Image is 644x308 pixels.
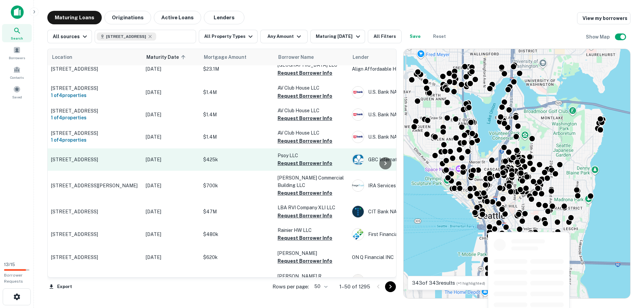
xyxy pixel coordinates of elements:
p: $620k [203,254,271,261]
p: [DATE] [146,231,196,238]
p: [DATE] [146,111,196,118]
a: Saved [2,83,32,101]
button: Request Borrower Info [278,114,332,122]
button: Request Borrower Info [278,234,332,242]
button: Reset [429,30,450,43]
button: Lenders [204,11,244,24]
p: Psoy LLC [278,152,345,159]
p: [DATE] [146,182,196,189]
div: 0 0 [404,49,630,298]
button: Request Borrower Info [278,69,332,77]
p: Rows per page: [272,283,309,291]
div: All sources [53,32,89,41]
h6: 1 of 4 properties [51,136,139,144]
th: Lender [349,49,457,65]
p: [STREET_ADDRESS] [51,130,139,136]
span: Borrower Name [278,53,314,61]
p: [DATE] [146,65,196,73]
th: Borrower Name [274,49,349,65]
img: picture [352,131,364,143]
button: Export [47,282,74,292]
p: [DATE] [146,156,196,163]
div: First Financial Northwest Bank [352,228,453,240]
th: Maturity Date [142,49,200,65]
div: CIT Bank NA [352,206,453,218]
p: AV Club House LLC [278,107,345,114]
p: [STREET_ADDRESS] [51,231,139,237]
div: GBC International Bank [352,153,453,166]
div: Borrowers [2,44,32,62]
div: Guaranteed Rate [352,274,453,286]
p: [PERSON_NAME] Commercial Building LLC [278,174,345,189]
button: Active Loans [154,11,201,24]
a: Contacts [2,63,32,81]
button: Request Borrower Info [278,212,332,220]
p: [DATE] [146,254,196,261]
button: Maturing Loans [47,11,102,24]
p: Rainier HW LLC [278,227,345,234]
button: All Filters [368,30,402,43]
span: Borrowers [9,55,25,61]
p: ON Q Financial INC [352,254,453,261]
p: [DATE] [146,89,196,96]
p: $480k [203,231,271,238]
span: Search [11,35,23,41]
p: $425k [203,156,271,163]
p: [STREET_ADDRESS] [51,254,139,260]
p: Align Affordaable Housing Bond Fund LP [352,65,453,73]
h6: Show Map [586,33,611,41]
p: [STREET_ADDRESS] [51,209,139,215]
img: picture [352,275,364,286]
p: [DATE] [146,277,196,284]
img: picture [352,87,364,98]
img: picture [352,206,364,217]
p: 1–50 of 1295 [339,283,370,291]
p: 343 of 343 results [412,279,485,287]
span: Location [52,53,72,61]
button: Originations [104,11,151,24]
p: $47M [203,208,271,215]
span: Mortgage Amount [204,53,255,61]
span: (+1 highlighted) [456,281,485,285]
th: Location [48,49,142,65]
span: Lender [353,53,369,61]
div: Maturing [DATE] [316,32,362,41]
img: picture [352,180,364,191]
span: 13 / 15 [4,262,15,267]
img: picture [352,109,364,120]
img: picture [352,154,364,165]
th: Mortgage Amount [200,49,274,65]
p: [PERSON_NAME] [278,250,345,257]
h6: 1 of 4 properties [51,92,139,99]
p: $23.1M [203,65,271,73]
p: [STREET_ADDRESS] [51,108,139,114]
p: $1.4M [203,111,271,118]
button: Request Borrower Info [278,159,332,167]
button: Maturing [DATE] [310,30,365,43]
p: [STREET_ADDRESS] [51,157,139,163]
a: Search [2,24,32,42]
button: All Property Types [199,30,258,43]
iframe: Chat Widget [610,254,644,286]
button: Go to next page [385,281,396,292]
h6: 1 of 4 properties [51,114,139,121]
p: $937.5k [203,277,271,284]
p: [STREET_ADDRESS] [51,85,139,91]
span: Contacts [10,75,24,80]
p: [STREET_ADDRESS][PERSON_NAME] [51,183,139,189]
p: AV Club House LLC [278,84,345,92]
p: $700k [203,182,271,189]
button: Any Amount [260,30,308,43]
span: Maturity Date [146,53,188,61]
p: [PERSON_NAME] R [278,273,345,280]
p: [STREET_ADDRESS] [51,66,139,72]
p: $1.4M [203,133,271,141]
div: U.s. Bank NA [352,86,453,98]
span: Borrower Requests [4,273,23,284]
div: U.s. Bank NA [352,131,453,143]
div: U.s. Bank NA [352,109,453,121]
button: Request Borrower Info [278,137,332,145]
